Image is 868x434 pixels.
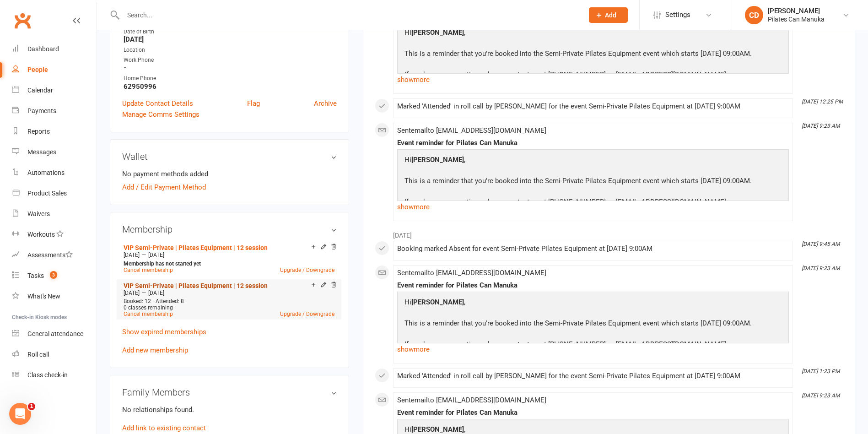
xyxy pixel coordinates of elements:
i: [DATE] 9:23 AM [802,265,840,271]
a: Upgrade / Downgrade [280,267,334,273]
p: This is a reminder that you're booked into the Semi-Private Pilates Equipment event which starts ... [402,175,754,189]
h3: Wallet [122,152,337,162]
a: Cancel membership [124,311,173,317]
a: VIP Semi-Private | Pilates Equipment | 12 session [124,244,268,251]
li: No payment methods added [122,168,337,179]
div: Home Phone [124,74,337,83]
p: If you have any questions please contact us at [PHONE_NUMBER] or [EMAIL_ADDRESS][DOMAIN_NAME]. [402,69,754,82]
div: Tasks [27,272,44,279]
i: [DATE] 9:23 AM [802,123,840,129]
span: Sent email to [EMAIL_ADDRESS][DOMAIN_NAME] [397,269,546,277]
div: Product Sales [27,190,67,197]
div: Marked 'Attended' in roll call by [PERSON_NAME] for the event Semi-Private Pilates Equipment at [... [397,372,789,380]
a: Product Sales [12,183,97,204]
input: Search... [120,9,577,22]
span: [DATE] [124,252,140,258]
strong: [PERSON_NAME] [411,425,464,434]
span: Add [605,11,616,19]
div: — [121,289,337,297]
strong: 62950996 [124,82,337,91]
a: General attendance kiosk mode [12,324,97,344]
div: Reports [27,128,50,135]
span: Settings [665,5,690,25]
div: Messages [27,148,56,156]
h3: Family Members [122,387,337,397]
div: Waivers [27,210,50,217]
a: Archive [314,98,337,109]
strong: [PERSON_NAME] [411,298,464,306]
span: Sent email to [EMAIL_ADDRESS][DOMAIN_NAME] [397,126,546,135]
a: Upgrade / Downgrade [280,311,334,317]
span: 3 [50,271,57,279]
strong: Membership has not started yet [124,260,201,267]
div: General attendance [27,330,83,337]
a: Workouts [12,224,97,245]
a: Add link to existing contact [122,423,206,434]
a: People [12,60,97,80]
a: Cancel membership [124,267,173,273]
a: What's New [12,286,97,307]
span: [DATE] [124,290,140,296]
a: Flag [247,98,260,109]
span: 1 [28,403,35,410]
div: Assessments [27,251,73,259]
span: Attended: 8 [156,298,184,304]
div: Roll call [27,351,49,358]
a: Class kiosk mode [12,365,97,385]
div: Dashboard [27,45,59,53]
p: Hi , [402,154,754,168]
div: Payments [27,107,56,114]
a: Tasks 3 [12,266,97,286]
i: [DATE] 9:45 AM [802,241,840,247]
div: Booking marked Absent for event Semi-Private Pilates Equipment at [DATE] 9:00AM [397,245,789,253]
a: Add new membership [122,346,188,354]
div: — [121,251,337,259]
a: Calendar [12,80,97,101]
div: Marked 'Attended' in roll call by [PERSON_NAME] for the event Semi-Private Pilates Equipment at [... [397,103,789,110]
a: Assessments [12,245,97,266]
span: [DATE] [148,290,164,296]
div: Event reminder for Pilates Can Manuka [397,139,789,147]
h3: Membership [122,224,337,234]
a: show more [397,343,789,356]
p: This is a reminder that you're booked into the Semi-Private Pilates Equipment event which starts ... [402,318,754,331]
i: [DATE] 12:25 PM [802,98,843,105]
a: Waivers [12,204,97,224]
div: CD [745,6,763,24]
div: Workouts [27,231,55,238]
i: [DATE] 1:23 PM [802,368,840,374]
span: Sent email to [EMAIL_ADDRESS][DOMAIN_NAME] [397,396,546,404]
a: Show expired memberships [122,328,206,336]
a: Update Contact Details [122,98,193,109]
div: Pilates Can Manuka [768,15,825,23]
a: Automations [12,163,97,183]
strong: - [124,64,337,72]
a: Reports [12,121,97,142]
i: [DATE] 9:23 AM [802,392,840,399]
li: [DATE] [375,226,843,240]
a: Messages [12,142,97,163]
a: Roll call [12,344,97,365]
p: If you have any questions please contact us at [PHONE_NUMBER] or [EMAIL_ADDRESS][DOMAIN_NAME]. [402,196,754,210]
span: [DATE] [148,252,164,258]
div: Class check-in [27,371,68,379]
iframe: Intercom live chat [9,403,31,425]
div: Work Phone [124,56,337,65]
a: Add / Edit Payment Method [122,182,206,193]
p: If you have any questions please contact us at [PHONE_NUMBER] or [EMAIL_ADDRESS][DOMAIN_NAME]. [402,339,754,352]
div: Location [124,46,337,54]
span: 0 classes remaining [124,304,173,311]
p: No relationships found. [122,404,337,415]
div: Calendar [27,87,53,94]
p: Hi , [402,27,754,40]
a: show more [397,201,789,213]
a: VIP Semi-Private | Pilates Equipment | 12 session [124,282,268,289]
div: Event reminder for Pilates Can Manuka [397,409,789,417]
button: Add [589,7,628,23]
div: [PERSON_NAME] [768,7,825,15]
strong: [PERSON_NAME] [411,156,464,164]
div: People [27,66,48,73]
a: Dashboard [12,39,97,60]
p: This is a reminder that you're booked into the Semi-Private Pilates Equipment event which starts ... [402,48,754,61]
div: Automations [27,169,65,176]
